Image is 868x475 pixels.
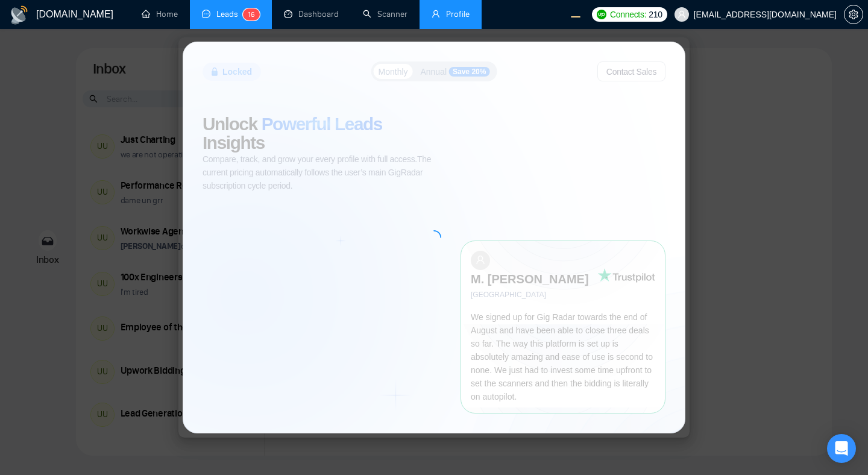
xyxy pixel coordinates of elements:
[243,8,260,20] sup: 16
[844,10,863,19] a: setting
[844,10,863,19] span: setting
[251,10,255,19] span: 6
[597,10,606,19] img: upwork-logo.png
[248,10,251,19] span: 1
[10,5,29,25] img: logo
[432,9,470,19] a: userProfile
[426,229,442,246] span: loading
[827,434,856,463] div: Open Intercom Messenger
[363,9,407,19] a: searchScanner
[142,9,178,19] a: homeHome
[678,10,686,19] span: user
[649,8,662,21] span: 210
[202,9,260,19] a: messageLeads16
[284,9,339,19] a: dashboardDashboard
[844,5,863,24] button: setting
[610,8,646,21] span: Connects:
